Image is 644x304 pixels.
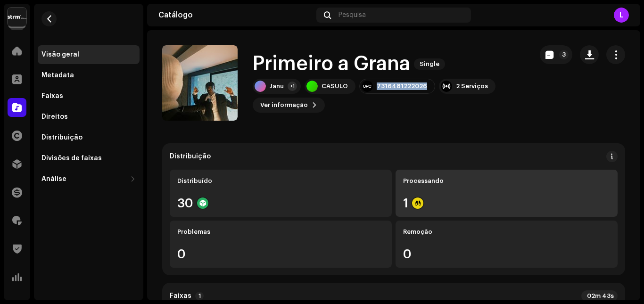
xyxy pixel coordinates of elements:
[38,128,140,147] re-m-nav-item: Distribuição
[170,292,191,300] strong: Faixas
[177,228,384,236] div: Problemas
[414,58,445,70] span: Single
[38,66,140,85] re-m-nav-item: Metadata
[253,98,325,113] button: Ver informação
[41,175,66,183] div: Análise
[41,155,102,162] div: Divisões de faixas
[38,45,140,64] re-m-nav-item: Visão geral
[41,134,83,141] div: Distribuição
[8,8,26,26] img: 408b884b-546b-4518-8448-1008f9c76b02
[41,51,79,58] div: Visão geral
[339,11,366,19] span: Pesquisa
[41,113,68,121] div: Direitos
[38,149,140,168] re-m-nav-item: Divisões de faixas
[41,92,63,100] div: Faixas
[581,290,618,302] div: 02m 43s
[195,292,204,300] p-badge: 1
[559,50,569,59] p-badge: 3
[288,82,297,91] div: +1
[540,45,572,64] button: 3
[403,228,610,236] div: Remoção
[41,72,74,79] div: Metadata
[38,170,140,189] re-m-nav-dropdown: Análise
[38,107,140,126] re-m-nav-item: Direitos
[170,153,211,160] div: Distribuição
[38,87,140,106] re-m-nav-item: Faixas
[403,177,610,185] div: Processando
[158,11,313,19] div: Catálogo
[270,82,284,90] div: Janu
[322,82,348,90] div: CASULO
[177,177,384,185] div: Distribuído
[253,53,410,75] h1: Primeiro a Grana
[456,82,488,90] div: 2 Serviços
[614,8,629,23] div: L
[377,82,427,90] div: 7316481222026
[260,96,308,115] span: Ver informação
